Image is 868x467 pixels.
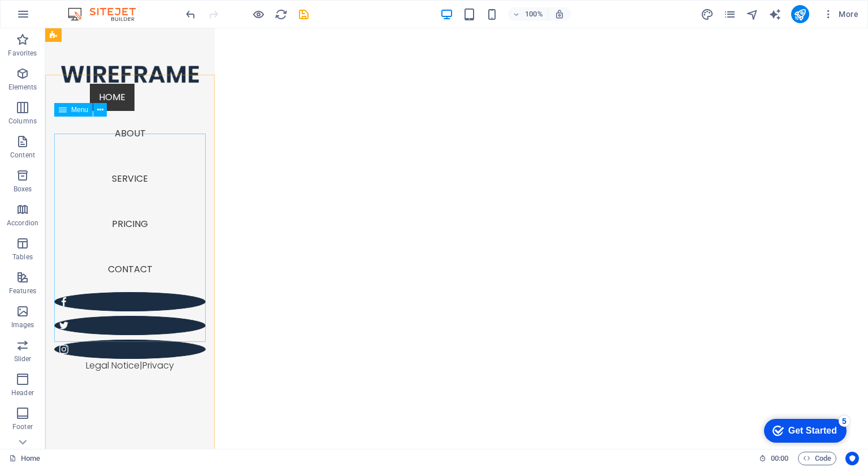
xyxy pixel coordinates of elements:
[818,5,863,23] button: More
[8,117,37,126] p: Columns
[701,8,714,21] i: Design (Ctrl+Alt+Y)
[184,7,197,21] button: undo
[508,7,548,21] button: 100%
[769,7,782,21] button: text_generator
[701,7,714,21] button: design
[65,7,150,21] img: Editor Logo
[746,7,759,21] button: navigator
[84,2,95,14] div: 5
[7,218,38,228] p: Accordion
[8,49,37,58] p: Favorites
[11,320,34,329] p: Images
[779,454,780,462] span: :
[8,83,37,92] p: Elements
[10,151,35,160] p: Content
[33,12,82,23] div: Get Started
[14,185,32,194] p: Boxes
[791,5,809,23] button: publish
[554,9,565,19] i: On resize automatically adjust zoom level to fit chosen device.
[184,8,197,21] i: Undo: Edit headline (Ctrl+Z)
[251,7,265,21] button: Click here to leave preview mode and continue editing
[9,286,36,295] p: Features
[845,452,859,465] button: Usercentrics
[14,354,32,363] p: Slider
[9,452,40,465] a: Click to cancel selection. Double-click to open Pages
[723,7,737,21] button: pages
[793,8,806,21] i: Publish
[759,452,789,465] h6: Session time
[297,7,310,21] button: save
[525,7,543,21] h6: 100%
[823,8,858,20] span: More
[11,388,34,397] p: Header
[771,452,788,465] span: 00 00
[803,452,831,465] span: Code
[12,252,33,262] p: Tables
[9,6,92,29] div: Get Started 5 items remaining, 0% complete
[274,7,288,21] button: reload
[798,452,836,465] button: Code
[71,106,88,113] span: Menu
[12,422,33,431] p: Footer
[297,8,310,21] i: Save (Ctrl+S)
[769,8,782,21] i: AI Writer
[746,8,759,21] i: Navigator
